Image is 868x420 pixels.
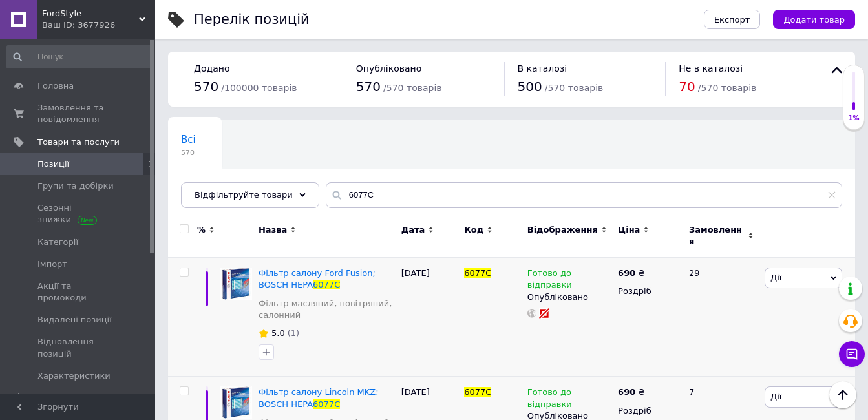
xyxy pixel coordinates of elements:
span: 5.0 [271,328,285,338]
span: Код [464,224,483,236]
span: / 570 товарів [383,83,441,93]
span: Готово до відправки [527,387,572,412]
span: 70 [679,79,695,94]
span: 570 [181,148,196,158]
div: Роздріб [618,405,678,417]
span: Відображення [527,224,598,236]
a: Фільтр масляний, повітряний, салонний [259,298,395,321]
div: 1% [843,114,864,123]
input: Пошук [6,45,153,68]
span: Групи та добірки [37,180,114,192]
span: Фільтр салону Lincoln MKZ; BOSCH HEPA [259,387,379,408]
span: Імпорт [37,258,67,270]
span: (1) [288,328,299,338]
span: Категорії [37,236,78,248]
span: 6077C [313,399,340,409]
img: Фильтр салону Ford Fusion; BOSCH HEPA 6077C [220,268,252,300]
div: Перелік позицій [194,13,310,26]
span: Додано [194,63,229,74]
a: Фільтр салону Ford Fusion; BOSCH HEPA6077C [259,268,376,289]
span: Додати товар [783,15,845,25]
span: 570 [356,79,381,94]
span: Дата [401,224,425,236]
span: Всі [181,134,196,145]
span: / 100000 товарів [221,83,297,93]
button: Чат з покупцем [839,341,865,367]
span: Ціна [618,224,640,236]
span: Експорт [714,15,750,25]
span: 6077C [313,280,340,289]
span: В каталозі [518,63,567,74]
span: Замовлення та повідомлення [37,102,120,125]
span: Сезонні знижки [37,202,120,226]
span: Характеристики [37,370,111,382]
span: Відфільтруйте товари [195,190,293,200]
button: Експорт [704,10,761,29]
span: Відновлення позицій [37,336,120,359]
span: / 570 товарів [545,83,603,93]
span: Назва [259,224,287,236]
button: Додати товар [773,10,855,29]
button: Наверх [829,381,856,408]
div: [DATE] [398,258,461,377]
span: Акції та промокоди [37,280,120,304]
span: Готово до відправки [527,268,572,293]
div: ₴ [618,268,644,279]
div: 29 [681,258,761,377]
span: FordStyle [42,8,139,19]
a: Фільтр салону Lincoln MKZ; BOSCH HEPA6077C [259,387,379,408]
span: Позиції [37,158,69,170]
span: Не в каталозі [679,63,743,74]
span: Дії [770,273,781,282]
span: Головна [37,80,74,92]
span: 6077C [464,387,491,397]
span: Фільтр салону Ford Fusion; BOSCH HEPA [259,268,376,289]
div: Роздріб [618,286,678,297]
span: % [197,224,206,236]
div: ₴ [618,386,644,398]
span: Видалені позиції [37,314,112,326]
span: Товари та послуги [37,136,120,148]
img: Фильтр салону Lincoln MKZ; BOSCH HEPA 6077C [220,386,252,419]
span: Замовлення [689,224,745,247]
span: 570 [194,79,218,94]
span: / 570 товарів [698,83,756,93]
span: [DEMOGRAPHIC_DATA] [37,392,133,404]
div: Опубліковано [527,291,611,303]
span: 500 [518,79,542,94]
input: Пошук по назві позиції, артикулу і пошуковим запитам [326,182,842,208]
b: 690 [618,387,635,397]
div: Ваш ID: 3677926 [42,19,155,31]
span: 6077C [464,268,491,278]
span: Опубліковано [356,63,422,74]
b: 690 [618,268,635,278]
span: Дії [770,392,781,401]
